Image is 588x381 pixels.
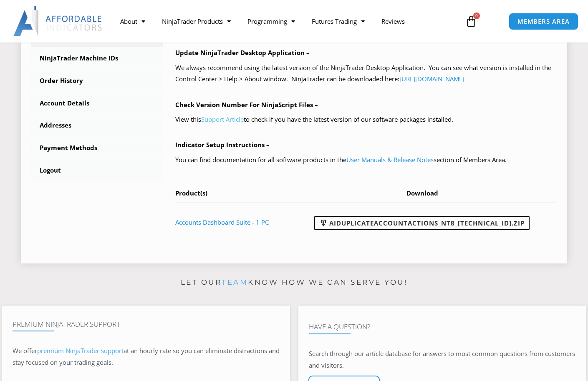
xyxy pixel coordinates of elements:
[175,140,270,149] b: Indicator Setup Instructions –
[303,12,373,31] a: Futures Trading
[517,18,570,25] span: MEMBERS AREA
[406,189,438,197] span: Download
[309,348,576,371] p: Search through our article database for answers to most common questions from customers and visit...
[31,93,163,114] a: Account Details
[13,346,280,366] span: at an hourly rate so you can eliminate distractions and stay focused on your trading goals.
[453,9,490,33] a: 0
[154,12,239,31] a: NinjaTrader Products
[473,13,480,19] span: 0
[13,320,280,328] h4: Premium NinjaTrader Support
[222,278,248,286] a: team
[13,6,103,36] img: LogoAI | Affordable Indicators – NinjaTrader
[309,323,576,331] h4: Have A Question?
[201,115,244,123] a: Support Article
[175,218,269,226] a: Accounts Dashboard Suite - 1 PC
[175,114,557,125] p: View this to check if you have the latest version of our software packages installed.
[31,48,163,69] a: NinjaTrader Machine IDs
[314,216,530,230] a: AIDuplicateAccountActions_NT8_[TECHNICAL_ID].zip
[13,346,37,355] span: We offer
[509,13,578,30] a: MEMBERS AREA
[175,48,310,57] b: Update NinjaTrader Desktop Application –
[346,155,434,164] a: User Manuals & Release Notes
[399,75,464,83] a: [URL][DOMAIN_NAME]
[175,189,207,197] span: Product(s)
[31,160,163,181] a: Logout
[373,12,413,31] a: Reviews
[175,154,557,166] p: You can find documentation for all software products in the section of Members Area.
[112,12,154,31] a: About
[31,137,163,159] a: Payment Methods
[2,276,586,289] p: Let our know how we can serve you!
[31,115,163,136] a: Addresses
[37,346,124,355] a: premium NinjaTrader support
[175,62,557,85] p: We always recommend using the latest version of the NinjaTrader Desktop Application. You can see ...
[239,12,303,31] a: Programming
[31,70,163,92] a: Order History
[112,12,459,31] nav: Menu
[175,100,318,109] b: Check Version Number For NinjaScript Files –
